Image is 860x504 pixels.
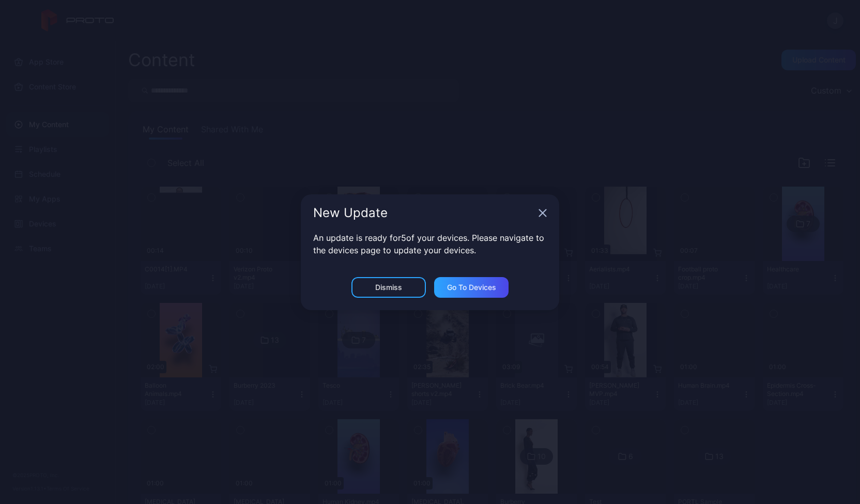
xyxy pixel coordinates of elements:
div: Go to devices [447,283,496,292]
div: New Update [313,207,534,219]
p: An update is ready for 5 of your devices. Please navigate to the devices page to update your devi... [313,232,547,256]
div: Dismiss [375,283,402,292]
button: Go to devices [434,277,509,298]
button: Dismiss [351,277,426,298]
